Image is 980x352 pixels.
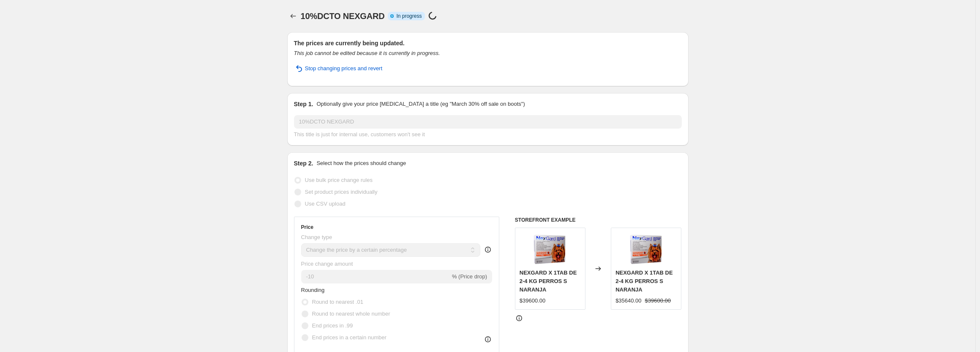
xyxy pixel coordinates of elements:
div: help [484,245,492,254]
span: End prices in a certain number [312,334,387,341]
input: 30% off holiday sale [294,115,682,129]
span: This title is just for internal use, customers won't see it [294,131,425,137]
span: Set product prices individually [305,189,378,195]
img: ROYI5_52_80x.png [533,232,567,266]
h2: Step 2. [294,159,313,168]
span: Use CSV upload [305,201,346,207]
img: ROYI5_52_80x.png [629,232,663,266]
span: 10%DCTO NEXGARD [301,11,385,21]
span: Round to nearest .01 [312,299,363,305]
span: Round to nearest whole number [312,311,390,317]
span: NEXGARD X 1TAB DE 2-4 KG PERROS S NARANJA [615,269,673,293]
p: Optionally give your price [MEDICAL_DATA] a title (eg "March 30% off sale on boots") [316,100,525,108]
span: Rounding [301,287,325,293]
span: Stop changing prices and revert [305,64,383,73]
div: $35640.00 [615,297,641,305]
span: End prices in .99 [312,322,353,329]
span: % (Price drop) [452,273,487,280]
h3: Price [301,224,313,231]
span: In progress [396,13,422,19]
button: Price change jobs [287,10,299,22]
h2: Step 1. [294,100,313,108]
h2: The prices are currently being updated. [294,39,682,47]
button: Stop changing prices and revert [289,62,388,75]
input: -15 [301,270,450,283]
i: This job cannot be edited because it is currently in progress. [294,50,440,56]
h6: STOREFRONT EXAMPLE [515,217,682,223]
span: Use bulk price change rules [305,177,373,183]
span: Price change amount [301,261,353,267]
span: NEXGARD X 1TAB DE 2-4 KG PERROS S NARANJA [520,269,577,293]
div: $39600.00 [520,297,545,305]
strike: $39600.00 [645,297,671,305]
span: Change type [301,234,332,240]
p: Select how the prices should change [316,159,406,168]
